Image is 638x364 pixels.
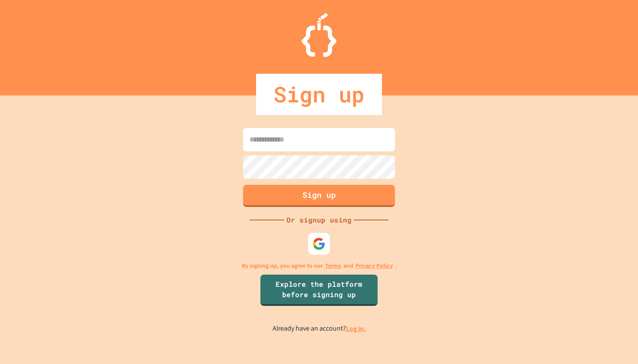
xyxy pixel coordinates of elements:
iframe: chat widget [566,292,629,328]
a: Privacy Policy [355,261,393,270]
a: Explore the platform before signing up [260,275,378,306]
p: By signing up, you agree to our and . [242,261,397,270]
button: Sign up [243,185,395,207]
div: Sign up [256,74,382,115]
p: Already have an account? [273,323,366,334]
iframe: chat widget [602,329,629,355]
a: Log in. [346,324,366,333]
img: google-icon.svg [312,237,326,250]
a: Terms [325,261,341,270]
div: Or signup using [284,215,354,225]
img: Logo.svg [302,13,336,57]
